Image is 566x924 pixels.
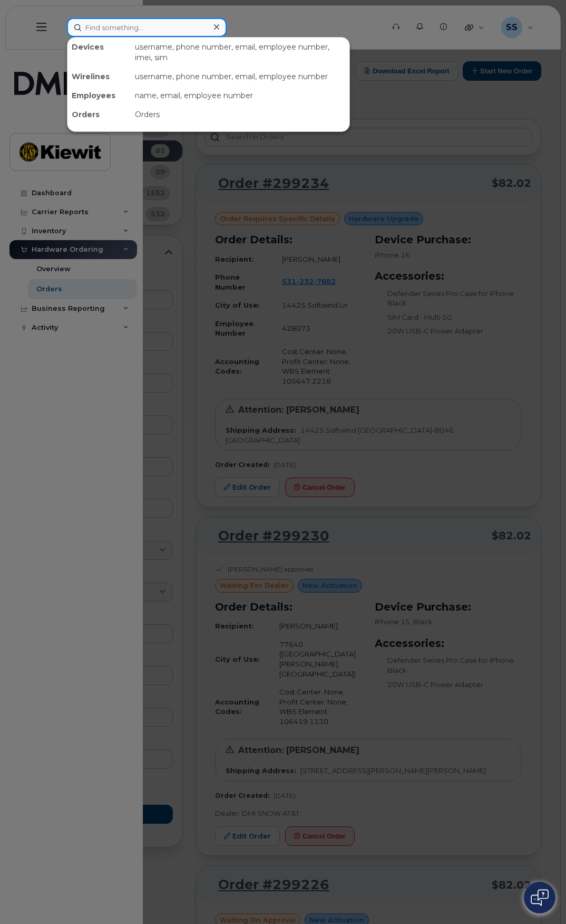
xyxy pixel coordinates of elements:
div: Devices [67,37,131,67]
div: username, phone number, email, employee number, imei, sim [131,37,349,67]
div: name, email, employee number [131,86,349,105]
img: Open chat [531,889,549,906]
div: Orders [131,105,349,124]
div: Wirelines [67,67,131,86]
div: username, phone number, email, employee number [131,67,349,86]
div: Employees [67,86,131,105]
div: Orders [67,105,131,124]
